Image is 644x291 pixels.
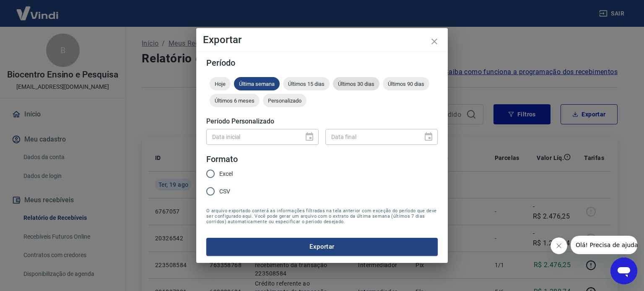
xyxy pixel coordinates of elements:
[206,208,438,224] span: O arquivo exportado conterá as informações filtradas na tela anterior com exceção do período que ...
[210,77,231,90] div: Hoje
[383,81,429,87] span: Últimos 90 dias
[551,237,567,254] iframe: Fechar mensagem
[206,117,438,126] h5: Período Personalizado
[210,98,260,104] span: Últimos 6 meses
[263,94,306,107] div: Personalizado
[333,77,379,90] div: Últimos 30 dias
[210,94,260,107] div: Últimos 6 meses
[283,81,330,87] span: Últimos 15 dias
[5,6,70,13] span: Olá! Precisa de ajuda?
[234,81,280,87] span: Última semana
[219,187,230,196] span: CSV
[333,81,379,87] span: Últimos 30 dias
[325,129,417,144] input: DD/MM/YYYY
[234,77,280,90] div: Última semana
[206,238,438,255] button: Exportar
[383,77,429,90] div: Últimos 90 dias
[571,236,637,254] iframe: Mensagem da empresa
[206,59,438,67] h5: Período
[206,129,298,144] input: DD/MM/YYYY
[283,77,330,90] div: Últimos 15 dias
[206,153,238,165] legend: Formato
[203,35,441,45] h4: Exportar
[210,81,231,87] span: Hoje
[219,170,233,178] span: Excel
[263,98,306,104] span: Personalizado
[610,258,637,284] iframe: Botão para abrir a janela de mensagens
[424,31,444,52] button: close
